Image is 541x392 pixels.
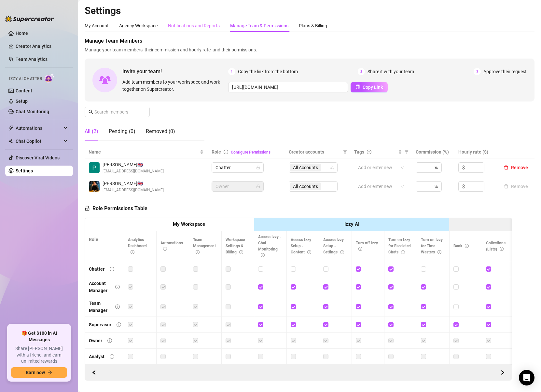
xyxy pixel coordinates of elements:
[89,162,100,173] img: Paul C Sterling
[103,180,164,187] span: [PERSON_NAME] 🇬🇧
[168,22,220,29] div: Notifications and Reports
[85,128,98,135] div: All (2)
[501,164,531,171] button: Remove
[330,166,334,169] span: team
[342,147,348,157] span: filter
[421,237,443,254] span: Turn on Izzy for Time Wasters
[146,128,175,135] div: Removed (0)
[401,250,405,254] span: info-circle
[224,150,228,154] span: info-circle
[355,85,360,89] span: copy
[358,68,365,75] span: 2
[92,370,96,375] span: left
[16,123,62,133] span: Automations
[89,321,111,328] div: Supervisor
[89,367,99,378] button: Scroll Forward
[115,285,120,289] span: info-circle
[293,164,318,171] span: All Accounts
[230,22,288,29] div: Manage Team & Permissions
[45,73,55,83] img: AI Chatter
[48,370,52,375] span: arrow-right
[103,168,164,174] span: [EMAIL_ADDRESS][DOMAIN_NAME]
[85,146,208,158] th: Name
[239,250,243,254] span: info-circle
[85,205,147,212] h5: Role Permissions Table
[8,139,13,143] img: Chat Copilot
[89,337,102,344] div: Owner
[343,150,347,154] span: filter
[117,322,121,327] span: info-circle
[226,237,245,254] span: Workspace Settings & Billing
[388,237,411,254] span: Turn on Izzy for Escalated Chats
[486,241,506,251] span: Collections (Lists)
[500,247,504,251] span: info-circle
[437,250,441,254] span: info-circle
[9,76,42,82] span: Izzy AI Chatter
[131,250,134,254] span: info-circle
[367,150,371,154] span: question-circle
[16,136,62,146] span: Chat Copilot
[497,367,508,378] button: Scroll Backward
[173,221,205,227] strong: My Workspace
[231,150,270,155] a: Configure Permissions
[85,218,124,261] th: Role
[215,182,260,191] span: Owner
[453,244,469,248] span: Bank
[363,85,383,90] span: Copy Link
[11,345,67,365] span: Share [PERSON_NAME] with a friend, and earn unlimited rewards
[85,5,534,17] h2: Settings
[16,31,28,36] a: Home
[5,16,54,22] img: logo-BBDzfeDw.svg
[212,149,221,155] span: Role
[368,68,414,75] span: Share it with your team
[110,267,114,271] span: info-circle
[103,187,164,193] span: [EMAIL_ADDRESS][DOMAIN_NAME]
[215,163,260,172] span: Chatter
[85,22,109,29] div: My Account
[11,330,67,343] span: 🎁 Get $100 in AI Messages
[85,46,534,53] span: Manage your team members, their commission and hourly rate, and their permissions.
[89,300,110,314] div: Team Manager
[110,354,114,359] span: info-circle
[119,22,158,29] div: Agency Workspace
[115,304,120,309] span: info-circle
[89,353,104,360] div: Analyst
[412,146,455,158] th: Commission (%)
[351,82,388,92] button: Copy Link
[85,37,534,45] span: Manage Team Members
[89,110,93,114] span: search
[465,244,469,248] span: info-circle
[193,237,216,254] span: Team Management
[454,146,497,158] th: Hourly rate ($)
[8,126,14,131] span: thunderbolt
[238,68,298,75] span: Copy the link from the bottom
[16,88,32,93] a: Content
[344,221,359,227] strong: Izzy AI
[16,57,48,62] a: Team Analytics
[107,338,112,343] span: info-circle
[160,241,183,251] span: Automations
[356,241,378,251] span: Turn off Izzy
[94,108,141,115] input: Search members
[474,68,481,75] span: 3
[11,367,67,378] button: Earn nowarrow-right
[196,250,200,254] span: info-circle
[256,166,260,169] span: lock
[405,150,409,154] span: filter
[109,128,135,135] div: Pending (0)
[511,165,528,170] span: Remove
[16,41,68,51] a: Creator Analytics
[128,237,147,254] span: Analytics Dashboard
[85,206,90,211] span: lock
[340,250,344,254] span: info-circle
[256,184,260,188] span: lock
[89,280,110,294] div: Account Manager
[307,250,311,254] span: info-circle
[289,148,340,155] span: Creator accounts
[519,370,534,385] div: Open Intercom Messenger
[89,181,100,192] img: Damian Huntley
[500,370,505,375] span: right
[89,265,104,273] div: Chatter
[89,148,199,155] span: Name
[501,182,531,190] button: Remove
